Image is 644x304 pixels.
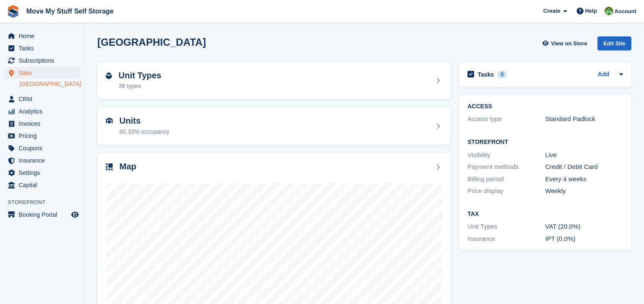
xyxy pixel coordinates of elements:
div: Unit Types [467,222,545,232]
img: Joel Booth [605,7,613,15]
a: menu [4,118,80,130]
span: Create [543,7,560,15]
span: Settings [19,167,69,179]
h2: Map [119,162,136,171]
span: Account [614,7,636,16]
div: Weekly [545,186,623,196]
div: 60.33% occupancy [119,127,169,136]
div: Live [545,150,623,160]
a: Unit Types 36 types [97,62,451,99]
a: Edit Site [597,36,631,54]
span: Storefront [8,198,84,207]
div: 36 types [119,82,161,91]
h2: Units [119,116,169,126]
span: Invoices [19,118,69,130]
div: Edit Site [597,36,631,50]
img: stora-icon-8386f47178a22dfd0bd8f6a31ec36ba5ce8667c1dd55bd0f319d3a0aa187defe.svg [7,5,19,18]
h2: ACCESS [467,103,623,110]
div: Access type [467,114,545,124]
span: Coupons [19,142,69,154]
a: menu [4,42,80,54]
h2: Storefront [467,139,623,146]
a: menu [4,105,80,117]
span: Booking Portal [19,209,69,221]
a: menu [4,142,80,154]
a: menu [4,167,80,179]
div: Price display [467,186,545,196]
h2: Tax [467,211,623,218]
span: Help [585,7,597,15]
a: menu [4,93,80,105]
div: Credit / Debit Card [545,162,623,172]
span: Sites [19,67,69,79]
a: menu [4,30,80,42]
div: Every 4 weeks [545,174,623,184]
span: Home [19,30,69,42]
span: Pricing [19,130,69,142]
a: Units 60.33% occupancy [97,108,451,145]
img: unit-type-icn-2b2737a686de81e16bb02015468b77c625bbabd49415b5ef34ead5e3b44a266d.svg [106,72,112,79]
a: menu [4,179,80,191]
a: menu [4,209,80,221]
a: menu [4,55,80,66]
h2: [GEOGRAPHIC_DATA] [97,36,206,48]
span: View on Store [551,39,587,48]
img: unit-icn-7be61d7bf1b0ce9d3e12c5938cc71ed9869f7b940bace4675aadf7bd6d80202e.svg [106,118,113,124]
a: Add [598,70,609,80]
a: menu [4,155,80,166]
h2: Unit Types [119,71,161,80]
div: Standard Padlock [545,114,623,124]
a: Move My Stuff Self Storage [23,4,117,18]
a: Preview store [70,210,80,220]
div: Visibility [467,150,545,160]
span: CRM [19,93,69,105]
div: Billing period [467,174,545,184]
span: Insurance [19,155,69,166]
span: Analytics [19,105,69,117]
div: Insurance [467,234,545,244]
div: Payment methods [467,162,545,172]
span: Subscriptions [19,55,69,66]
img: map-icn-33ee37083ee616e46c38cad1a60f524a97daa1e2b2c8c0bc3eb3415660979fc1.svg [106,163,113,170]
div: VAT (20.0%) [545,222,623,232]
a: menu [4,130,80,142]
a: [GEOGRAPHIC_DATA] [19,80,80,88]
div: 0 [498,71,507,78]
h2: Tasks [478,71,494,78]
span: Tasks [19,42,69,54]
a: menu [4,67,80,79]
a: View on Store [541,36,591,50]
div: IPT (0.0%) [545,234,623,244]
span: Capital [19,179,69,191]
